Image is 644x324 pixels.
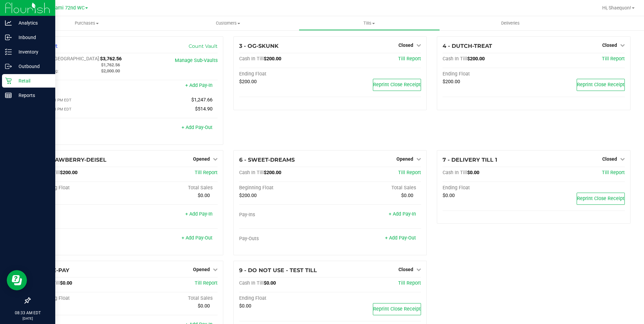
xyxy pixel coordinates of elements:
span: Reprint Close Receipt [373,82,421,88]
span: $0.00 [443,193,455,198]
span: Reprint Close Receipt [577,82,624,88]
div: Beginning Float [35,295,126,301]
span: $200.00 [60,170,77,175]
span: $3,762.56 [100,56,122,62]
div: Ending Float [443,71,534,77]
span: $0.00 [264,280,276,286]
span: 3 - OG-SKUNK [239,43,279,49]
a: Till Report [602,170,625,175]
span: $1,247.66 [191,97,213,103]
inline-svg: Retail [5,77,12,84]
span: 9 - DO NOT USE - TEST TILL [239,267,317,273]
span: Closed [602,42,617,48]
span: 6 - SWEET-DREAMS [239,157,295,163]
span: 5 - STRAWBERRY-DEISEL [35,157,106,163]
span: Customers [158,20,298,26]
span: Opened [396,156,413,162]
div: Pay-Ins [239,212,330,218]
button: Reprint Close Receipt [373,79,421,91]
a: + Add Pay-In [185,83,213,88]
a: Till Report [398,280,421,286]
p: Retail [12,77,52,85]
p: Outbound [12,62,52,70]
span: $200.00 [443,79,460,85]
span: Cash In Till [239,280,264,286]
inline-svg: Reports [5,92,12,99]
span: $0.00 [60,280,72,286]
span: Miami 72nd WC [50,5,85,11]
a: Till Report [398,170,421,175]
a: Till Report [195,280,218,286]
span: Deliveries [492,20,529,26]
span: Cash In Till [239,170,264,175]
a: Till Report [602,56,625,62]
span: $0.00 [239,303,251,309]
inline-svg: Inventory [5,48,12,55]
a: + Add Pay-Out [182,235,213,241]
button: Reprint Close Receipt [373,303,421,315]
a: Customers [157,16,298,30]
span: Opened [193,267,210,272]
p: Reports [12,91,52,99]
p: Inventory [12,48,52,56]
a: Till Report [398,56,421,62]
a: + Add Pay-In [389,211,416,217]
inline-svg: Inbound [5,34,12,41]
div: Ending Float [239,295,330,301]
p: Analytics [12,19,52,27]
span: Hi, Shaequon! [602,5,631,10]
span: Cash In Till [239,56,264,62]
div: Pay-Outs [35,125,126,131]
span: $514.90 [195,106,213,112]
a: + Add Pay-In [185,211,213,217]
p: 08:33 AM EDT [3,310,52,316]
a: Tills [299,16,440,30]
div: Total Sales [126,185,217,191]
span: $2,000.00 [101,68,120,73]
span: $0.00 [198,303,210,309]
span: $200.00 [239,79,257,85]
span: Cash In Till [443,56,467,62]
a: Deliveries [440,16,581,30]
span: $200.00 [239,193,257,198]
a: Purchases [16,16,157,30]
a: Till Report [195,170,218,175]
button: Reprint Close Receipt [577,193,625,205]
span: Closed [398,267,413,272]
span: 7 - DELIVERY TILL 1 [443,157,497,163]
a: Manage Sub-Vaults [175,58,218,63]
div: Total Sales [126,295,217,301]
span: $1,762.56 [101,62,120,67]
span: $200.00 [264,170,281,175]
span: Reprint Close Receipt [577,196,624,201]
p: Inbound [12,33,52,41]
div: Pay-Outs [239,236,330,242]
span: $0.00 [467,170,479,175]
div: Total Sales [330,185,421,191]
iframe: Resource center [7,270,27,290]
div: Beginning Float [239,185,330,191]
span: $200.00 [264,56,281,62]
div: Ending Float [443,185,534,191]
div: Pay-Ins [35,83,126,89]
span: 4 - DUTCH-TREAT [443,43,492,49]
inline-svg: Outbound [5,63,12,70]
button: Reprint Close Receipt [577,79,625,91]
a: + Add Pay-Out [182,125,213,130]
a: + Add Pay-Out [385,235,416,241]
span: Cash In Till [443,170,467,175]
p: [DATE] [3,316,52,321]
div: Pay-Outs [35,236,126,242]
span: Closed [602,156,617,162]
div: Ending Float [239,71,330,77]
span: $200.00 [467,56,485,62]
span: Reprint Close Receipt [373,306,421,312]
span: Purchases [16,20,157,26]
div: Pay-Ins [35,212,126,218]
